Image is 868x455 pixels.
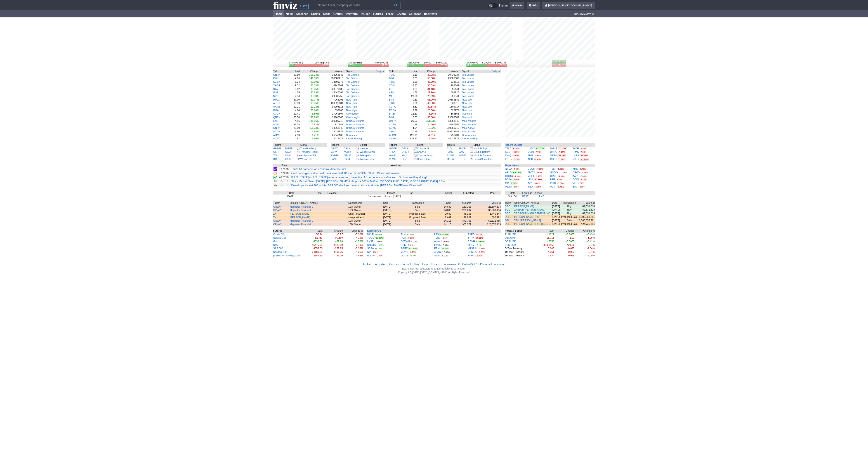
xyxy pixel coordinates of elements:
[527,2,540,9] a: Help
[401,251,408,253] a: YCY-U
[289,61,303,64] div: Advancing
[462,105,472,108] a: New Low
[290,209,313,211] a: Magnetar Financial L
[315,2,401,9] input: Search ticker, company or profile
[389,112,395,115] a: BRBI
[402,147,408,150] a: CGUI
[401,240,410,243] a: GIWWU
[346,98,357,101] a: New High
[369,154,373,157] span: Asc.
[573,178,579,181] a: COIN
[505,233,516,236] a: EUR/USD
[367,229,381,232] a: Latest IPOs
[462,130,475,133] a: Most Active
[414,262,419,266] a: Blog
[384,61,388,64] span: 263
[442,61,447,64] span: 3260
[389,116,394,119] a: BINI
[505,208,510,211] a: BGC
[434,233,439,236] a: LFS
[309,10,321,17] a: Charts
[528,182,533,184] a: AZN
[348,61,362,64] div: New High
[344,158,350,160] a: LBGJ
[528,185,533,188] a: IREN
[417,150,426,153] a: Channel
[402,158,408,160] a: PQJL
[505,167,512,170] a: NVDA
[371,10,384,17] a: Futures
[459,158,465,160] a: BTRN
[467,61,472,64] span: 2770
[395,10,407,17] a: Crypto
[273,147,281,150] a: GMMF
[273,102,280,104] a: APLD
[573,154,579,157] a: LAES
[434,236,441,239] a: TLNC
[331,154,338,157] a: PMMF
[431,262,440,266] a: Privacy
[462,73,474,76] a: Top Losers
[389,127,396,129] a: SOXS
[389,154,396,157] a: WALD
[389,95,394,97] a: MFH
[462,262,505,266] a: Do Not Sell My Personal Information
[573,150,579,153] a: HIMS
[459,147,466,150] a: ENOR
[528,178,533,181] a: LEVI
[360,154,374,157] a: TriangleAsc.
[300,150,318,153] a: TrendlineResist.
[401,247,408,250] a: AGRZ
[447,154,455,157] a: SMWB
[389,123,396,126] a: CCTG
[422,262,428,266] a: Help
[468,244,474,246] a: MKLY
[346,91,359,94] a: Top Gainers
[291,180,445,183] a: Stock Market News, [DATE]: [PERSON_NAME] to Impose 100% Tariff on [GEOGRAPHIC_DATA]; [GEOGRAPHIC_...
[573,175,579,177] a: AAPL
[495,61,506,64] div: Below
[550,178,555,181] a: PFE
[434,247,440,250] a: FRMI
[402,150,409,153] a: OPER
[514,205,534,208] a: [PERSON_NAME]
[550,154,557,157] a: SERV
[346,77,359,80] a: Top Gainers
[550,175,557,177] a: ORCL
[291,184,425,187] a: Dow drops almost 900 points, S&P 500 declines the most since April after [PERSON_NAME] new China ...
[273,158,280,160] a: DCRE
[436,61,447,64] div: Below
[550,150,557,153] a: DKNG
[573,171,580,174] a: CRWV
[474,147,487,150] a: Multiple Top
[462,112,472,115] a: Oversold
[462,77,474,80] a: Top Losers
[291,176,427,179] a: If [US_STATE] or [US_STATE] enter a recession, the entire U.S. economy would be next. So how are ...
[300,147,311,150] span: Trendline
[552,60,566,63] button: Bull
[528,171,535,174] a: AMZN
[550,147,557,150] a: BMNR
[468,247,477,250] a: KRSP-U
[401,236,406,239] a: POM
[401,233,406,236] a: ALH
[273,105,281,108] a: UAMY
[375,262,386,266] a: Advertise
[389,73,395,76] a: TDIC
[273,123,281,126] a: AGEM
[346,130,364,133] a: Unusual Volume
[528,158,533,160] a: AGD
[573,147,579,150] a: PATH
[491,70,501,73] button: Signals interval
[273,154,279,157] a: TBLL
[346,105,357,108] a: New High
[510,2,524,9] a: Alerts
[488,3,508,8] a: Theme
[273,216,276,219] a: ZK
[514,222,551,226] a: [PERSON_NAME] & [PERSON_NAME] Foundation
[389,80,395,83] a: TIRX
[505,212,510,215] a: BGC
[389,102,395,104] a: TIRX
[505,175,513,177] a: GOOG
[505,236,515,239] a: USD/JPY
